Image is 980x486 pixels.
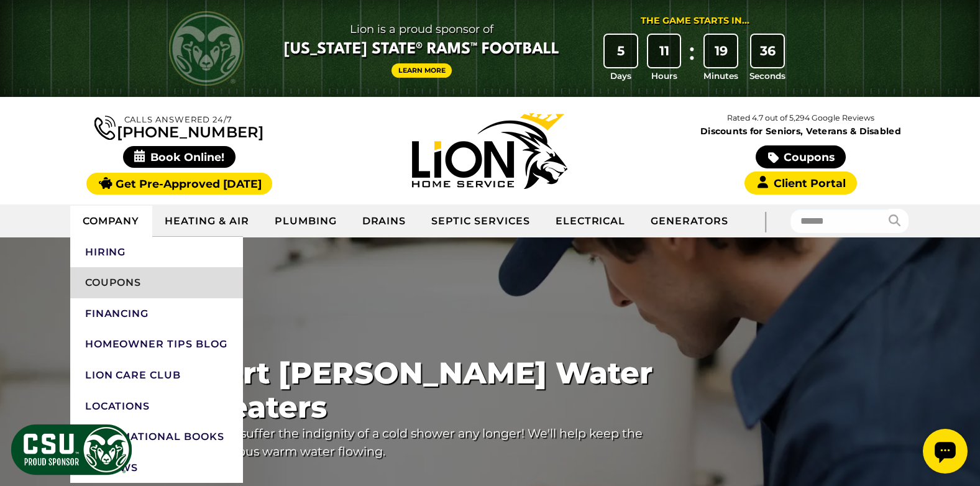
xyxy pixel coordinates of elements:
[641,14,749,28] div: The Game Starts in...
[70,421,243,452] a: Informational Books
[638,206,741,237] a: Generators
[70,329,243,360] a: Homeowner Tips Blog
[744,172,856,195] a: Client Portal
[204,356,657,424] span: Fort [PERSON_NAME] Water Heaters
[86,173,272,195] a: Get Pre-Approved [DATE]
[543,206,639,237] a: Electrical
[284,39,559,60] span: [US_STATE] State® Rams™ Football
[705,35,737,67] div: 19
[751,35,784,67] div: 36
[749,70,785,82] span: Seconds
[645,111,956,125] p: Rated 4.7 out of 5,294 Google Reviews
[94,113,263,140] a: [PHONE_NUMBER]
[123,146,236,168] span: Book Online!
[70,206,153,237] a: Company
[651,70,677,82] span: Hours
[70,360,243,391] a: Lion Care Club
[648,127,954,135] span: Discounts for Seniors, Veterans & Disabled
[262,206,350,237] a: Plumbing
[350,206,419,237] a: Drains
[412,113,567,189] img: Lion Home Service
[70,298,243,329] a: Financing
[648,35,680,67] div: 11
[70,391,243,422] a: Locations
[204,424,657,461] p: Don't suffer the indignity of a cold shower any longer! We'll help keep the luxurious warm water ...
[5,5,50,50] div: Open chat widget
[610,70,631,82] span: Days
[419,206,543,237] a: Septic Services
[152,206,262,237] a: Heating & Air
[70,237,243,268] a: Hiring
[685,35,698,83] div: :
[9,423,134,477] img: CSU Sponsor Badge
[169,11,244,86] img: CSU Rams logo
[284,19,559,39] span: Lion is a proud sponsor of
[741,204,790,237] div: |
[756,145,845,168] a: Coupons
[605,35,637,67] div: 5
[703,70,738,82] span: Minutes
[392,63,452,78] a: Learn More
[70,267,243,298] a: Coupons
